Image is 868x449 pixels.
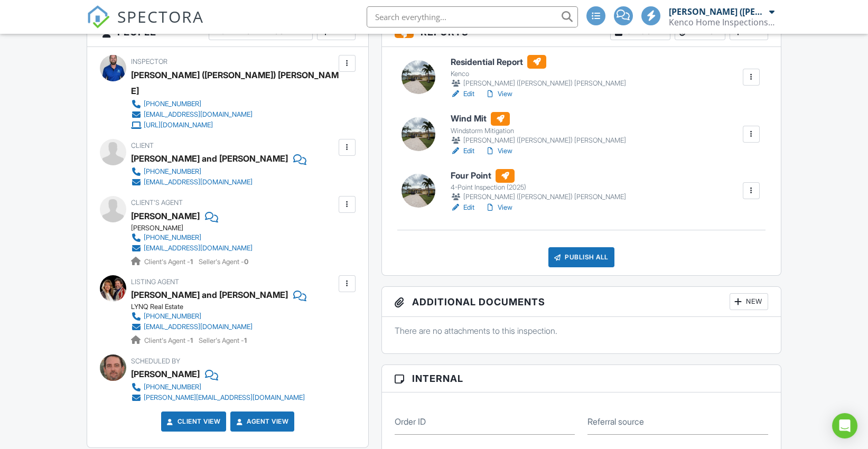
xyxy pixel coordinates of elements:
div: [PHONE_NUMBER] [144,100,201,108]
div: [PHONE_NUMBER] [144,312,201,321]
span: Client's Agent - [144,258,194,266]
a: Client View [165,416,221,427]
div: [PERSON_NAME] and [PERSON_NAME] [131,151,288,166]
a: Edit [451,202,474,213]
span: Client [131,142,154,149]
label: Referral source [587,416,644,427]
div: [PERSON_NAME] [131,208,200,224]
span: Scheduled By [131,357,180,365]
div: Windstorm Mitigation [451,127,626,135]
strong: 1 [190,258,193,266]
a: [PHONE_NUMBER] [131,166,298,177]
div: [PERSON_NAME] ([PERSON_NAME]) [PERSON_NAME] [131,67,344,99]
div: Kenco Home Inspections Inc. [669,17,774,27]
a: [EMAIL_ADDRESS][DOMAIN_NAME] [131,109,336,120]
h6: Four Point [451,169,626,183]
span: Client's Agent - [144,336,194,344]
div: [PERSON_NAME] ([PERSON_NAME]) [PERSON_NAME] [669,6,767,17]
div: [PERSON_NAME] [131,366,200,382]
div: [PHONE_NUMBER] [144,167,201,176]
a: Residential Report Kenco [PERSON_NAME] ([PERSON_NAME]) [PERSON_NAME] [451,55,626,89]
a: Four Point 4-Point Inspection (2025) [PERSON_NAME] ([PERSON_NAME]) [PERSON_NAME] [451,169,626,203]
span: Seller's Agent - [199,258,248,266]
a: View [485,146,512,156]
a: Edit [451,89,474,99]
div: [PHONE_NUMBER] [144,233,201,242]
a: Agent View [234,416,288,427]
div: [PERSON_NAME] [131,224,261,232]
a: [PHONE_NUMBER] [131,232,253,243]
div: [EMAIL_ADDRESS][DOMAIN_NAME] [144,178,253,186]
div: [EMAIL_ADDRESS][DOMAIN_NAME] [144,244,253,252]
a: [PHONE_NUMBER] [131,382,305,392]
a: [EMAIL_ADDRESS][DOMAIN_NAME] [131,177,298,188]
a: View [485,202,512,213]
div: [PHONE_NUMBER] [144,383,201,391]
a: [EMAIL_ADDRESS][DOMAIN_NAME] [131,243,253,254]
div: [PERSON_NAME] ([PERSON_NAME]) [PERSON_NAME] [451,78,626,89]
strong: 1 [190,336,193,344]
span: Inspector [131,58,167,66]
a: [PHONE_NUMBER] [131,311,298,322]
div: New [730,293,768,310]
a: View [485,89,512,99]
a: Wind Mit Windstorm Mitigation [PERSON_NAME] ([PERSON_NAME]) [PERSON_NAME] [451,112,626,146]
h6: Wind Mit [451,112,626,126]
a: SPECTORA [87,14,204,36]
div: [PERSON_NAME] and [PERSON_NAME] [131,287,288,303]
div: [URL][DOMAIN_NAME] [144,121,213,129]
div: Kenco [451,70,626,78]
a: [PERSON_NAME][EMAIL_ADDRESS][DOMAIN_NAME] [131,392,305,403]
div: [PERSON_NAME] ([PERSON_NAME]) [PERSON_NAME] [451,192,626,202]
strong: 0 [244,258,248,266]
strong: 1 [244,336,247,344]
a: Edit [451,146,474,156]
span: SPECTORA [117,5,204,27]
h3: Additional Documents [382,287,781,317]
div: LYNQ Real Estate [131,303,306,311]
a: [URL][DOMAIN_NAME] [131,120,336,130]
label: Order ID [395,416,426,427]
a: [EMAIL_ADDRESS][DOMAIN_NAME] [131,322,298,332]
span: Listing Agent [131,278,179,286]
div: [EMAIL_ADDRESS][DOMAIN_NAME] [144,110,253,119]
a: [PHONE_NUMBER] [131,99,336,109]
div: Open Intercom Messenger [832,413,857,438]
h3: Internal [382,365,781,392]
img: The Best Home Inspection Software - Spectora [87,5,110,29]
h6: Residential Report [451,55,626,69]
span: Seller's Agent - [199,336,247,344]
span: Client's Agent [131,199,183,207]
div: [EMAIL_ADDRESS][DOMAIN_NAME] [144,323,253,331]
div: [PERSON_NAME][EMAIL_ADDRESS][DOMAIN_NAME] [144,394,305,402]
input: Search everything... [367,6,578,27]
div: 4-Point Inspection (2025) [451,183,626,192]
div: [PERSON_NAME] ([PERSON_NAME]) [PERSON_NAME] [451,135,626,146]
p: There are no attachments to this inspection. [395,325,768,336]
div: Publish All [548,247,614,267]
